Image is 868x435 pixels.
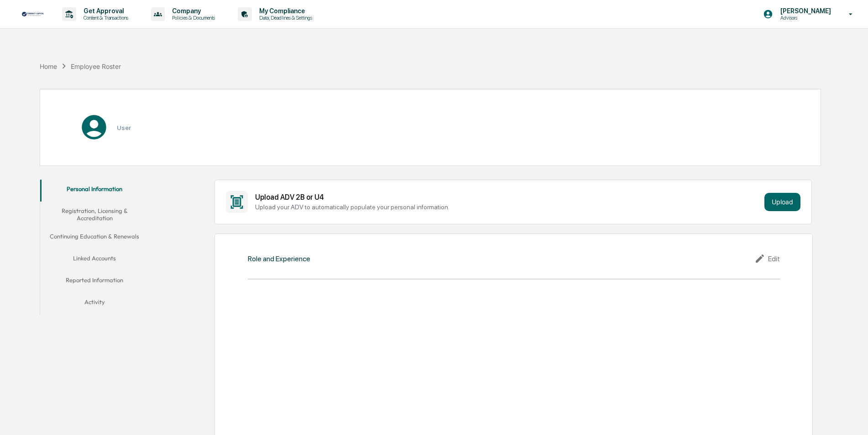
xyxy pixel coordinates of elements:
[40,202,149,228] button: Registration, Licensing & Accreditation
[255,203,760,211] div: Upload your ADV to automatically populate your personal information.
[754,253,780,264] div: Edit
[22,11,44,17] img: logo
[255,193,760,202] div: Upload ADV 2B or U4
[71,62,121,70] div: Employee Roster
[76,15,133,21] p: Content & Transactions
[40,271,149,293] button: Reported Information
[40,180,149,202] button: Personal Information
[76,7,133,15] p: Get Approval
[117,124,131,131] h3: User
[252,7,317,15] p: My Compliance
[40,227,149,249] button: Continuing Education & Renewals
[165,15,220,21] p: Policies & Documents
[764,193,800,211] button: Upload
[248,254,310,263] div: Role and Experience
[165,7,220,15] p: Company
[40,293,149,315] button: Activity
[773,7,836,15] p: [PERSON_NAME]
[40,62,57,70] div: Home
[40,180,149,315] div: secondary tabs example
[40,249,149,271] button: Linked Accounts
[252,15,317,21] p: Data, Deadlines & Settings
[773,15,836,21] p: Advisors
